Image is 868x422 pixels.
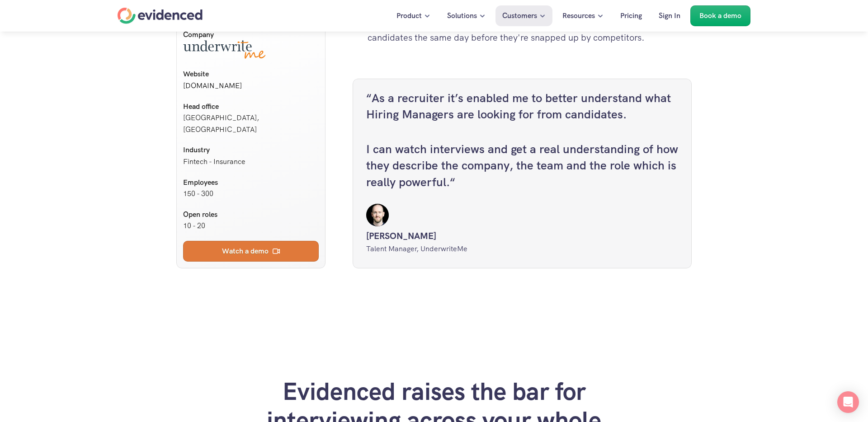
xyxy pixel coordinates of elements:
[222,245,269,257] p: Watch a demo
[366,243,678,255] p: Talent Manager, UnderwriteMe
[659,10,680,22] p: Sign In
[183,68,319,80] h6: Website
[183,144,319,156] h6: Industry
[366,204,389,226] img: ""
[183,112,319,135] p: [GEOGRAPHIC_DATA], [GEOGRAPHIC_DATA]
[366,90,678,123] h4: “As a recruiter it’s enabled me to better understand what Hiring Managers are looking for from ca...
[183,208,319,220] h6: Open roles
[183,176,319,188] h6: Employees
[183,220,319,232] p: 10 - 20
[652,5,687,26] a: Sign In
[183,28,319,40] h6: Company
[366,141,678,190] h4: I can watch interviews and get a real understanding of how they describe the company, the team an...
[837,391,859,413] div: Open Intercom Messenger
[620,10,642,22] p: Pricing
[613,5,649,26] a: Pricing
[118,8,203,24] a: Home
[183,188,319,200] p: 150 - 300
[366,229,678,243] h5: [PERSON_NAME]
[183,156,319,168] p: Fintech - Insurance
[183,241,319,262] a: Watch a demo
[562,10,595,22] p: Resources
[502,10,537,22] p: Customers
[690,5,750,26] a: Book a demo
[699,10,741,22] p: Book a demo
[396,10,422,22] p: Product
[183,100,319,112] h6: Head office
[183,81,242,90] a: [DOMAIN_NAME]
[447,10,477,22] p: Solutions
